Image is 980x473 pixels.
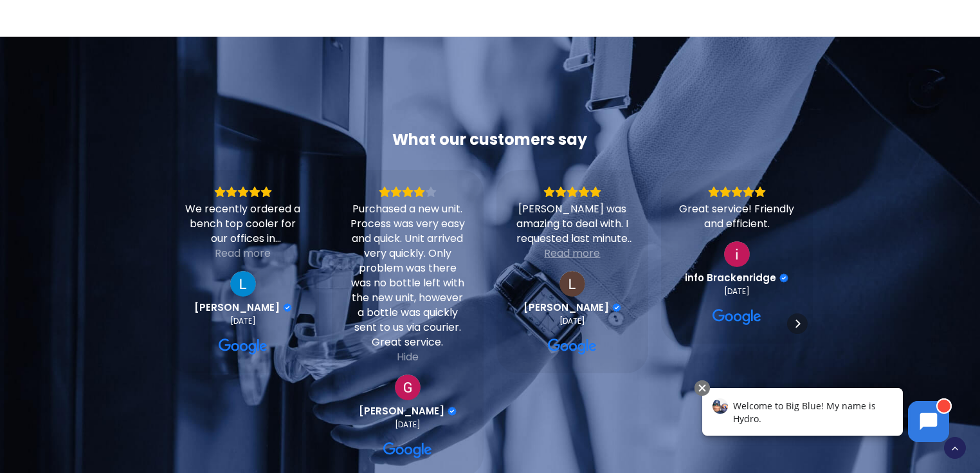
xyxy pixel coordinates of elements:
[230,316,256,326] div: [DATE]
[448,407,457,416] div: Verified Customer
[219,337,268,357] a: View on Google
[395,375,421,400] a: View on Google
[283,303,292,312] div: Verified Customer
[712,307,761,328] a: View on Google
[359,405,444,417] span: [PERSON_NAME]
[215,246,271,261] div: Read more
[544,246,600,261] div: Read more
[397,349,419,364] div: Hide
[559,316,585,326] div: [DATE]
[172,313,193,334] div: Previous
[689,378,962,455] iframe: Chatbot
[383,440,432,461] a: View on Google
[395,375,421,400] img: Gillian Le Prou
[685,272,776,284] span: info Brackenridge
[348,186,467,198] div: Rating: 4.0 out of 5
[194,302,280,313] span: [PERSON_NAME]
[523,302,609,313] span: [PERSON_NAME]
[167,129,813,150] div: What our customers say
[559,271,585,297] a: View on Google
[779,274,788,283] div: Verified Customer
[24,21,39,36] img: Avatar
[230,271,256,297] img: Luke Mitchell
[724,241,750,267] a: View on Google
[395,420,421,430] div: [DATE]
[677,186,797,198] div: Rating: 5.0 out of 5
[677,201,797,231] div: Great service! Friendly and efficient.
[513,186,632,198] div: Rating: 5.0 out of 5
[724,286,750,297] div: [DATE]
[513,201,632,246] div: [PERSON_NAME] was amazing to deal with. I requested last minute for a short term hire (2 days) an...
[523,302,621,313] a: Review by Lily Stevenson
[685,272,788,284] a: Review by info Brackenridge
[230,271,256,297] a: View on Google
[44,22,187,47] span: Welcome to Big Blue! My name is Hydro.
[548,337,597,357] a: View on Google
[359,405,457,417] a: Review by Gillian Le Prou
[559,271,585,297] img: Lily Stevenson
[194,302,292,313] a: Review by Luke Mitchell
[787,313,808,334] div: Next
[183,201,303,246] div: We recently ordered a bench top cooler for our offices in [GEOGRAPHIC_DATA]. The process was so s...
[612,303,621,312] div: Verified Customer
[183,186,303,198] div: Rating: 5.0 out of 5
[724,241,750,267] img: info Brackenridge
[348,201,467,349] div: Purchased a new unit. Process was very easy and quick. Unit arrived very quickly. Only problem wa...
